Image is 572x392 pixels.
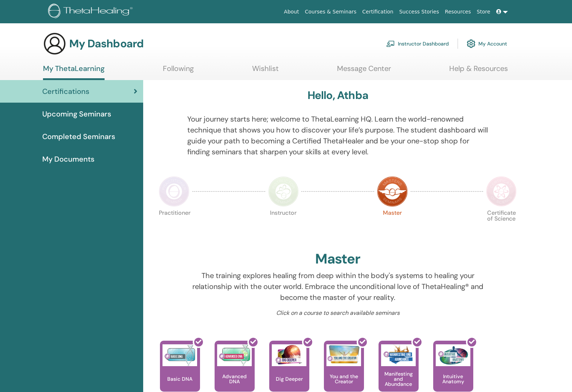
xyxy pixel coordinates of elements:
[486,210,517,241] p: Certificate of Science
[474,5,493,19] a: Store
[379,371,419,387] p: Manifesting and Abundance
[386,40,395,47] img: chalkboard-teacher.svg
[449,64,508,78] a: Help & Resources
[217,344,252,366] img: Advanced DNA
[268,176,299,207] img: Instructor
[281,5,302,19] a: About
[381,344,416,366] img: Manifesting and Abundance
[159,176,189,207] img: Practitioner
[324,374,364,384] p: You and the Creator
[396,5,442,19] a: Success Stories
[187,114,488,157] p: Your journey starts here; welcome to ThetaLearning HQ. Learn the world-renowned technique that sh...
[42,131,115,142] span: Completed Seminars
[42,86,89,97] span: Certifications
[215,374,255,384] p: Advanced DNA
[272,344,306,366] img: Dig Deeper
[307,89,368,102] h3: Hello, Athba
[163,64,194,78] a: Following
[187,270,488,303] p: The training explores healing from deep within the body's systems to healing your relationship wi...
[187,309,488,317] p: Click on a course to search available seminars
[159,210,189,241] p: Practitioner
[162,344,197,366] img: Basic DNA
[377,176,408,207] img: Master
[43,64,105,80] a: My ThetaLearning
[252,64,279,78] a: Wishlist
[273,376,306,381] p: Dig Deeper
[486,176,517,207] img: Certificate of Science
[69,37,144,50] h3: My Dashboard
[442,5,474,19] a: Resources
[42,154,94,165] span: My Documents
[377,210,408,241] p: Master
[268,210,299,241] p: Instructor
[359,5,396,19] a: Certification
[467,36,507,52] a: My Account
[43,32,66,55] img: generic-user-icon.jpg
[326,344,361,364] img: You and the Creator
[467,37,475,50] img: cog.svg
[42,108,111,119] span: Upcoming Seminars
[302,5,360,19] a: Courses & Seminars
[436,344,470,366] img: Intuitive Anatomy
[433,374,473,384] p: Intuitive Anatomy
[386,36,449,52] a: Instructor Dashboard
[315,251,360,268] h2: Master
[337,64,391,78] a: Message Center
[48,4,135,20] img: logo.png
